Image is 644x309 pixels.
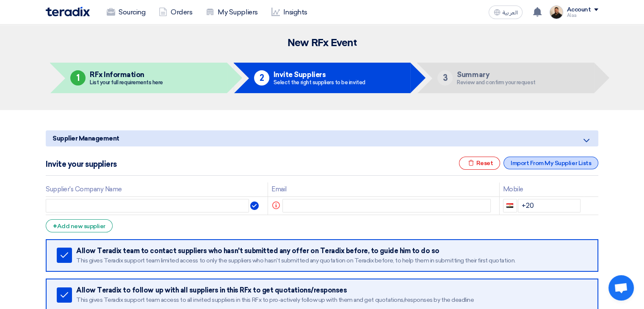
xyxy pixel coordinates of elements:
th: Supplier's Company Name [46,182,268,196]
img: Teradix logo [46,7,90,17]
span: + [53,222,57,230]
div: Allow Teradix to follow up with all suppliers in this RFx to get quotations/responses [76,286,586,295]
input: Email [282,199,491,212]
a: Orders [152,3,199,22]
div: Select the right suppliers to be invited [274,80,365,85]
a: Sourcing [100,3,152,22]
img: MAA_1717931611039.JPG [550,6,563,19]
div: Alaa [567,13,598,18]
div: Import From My Supplier Lists [503,157,598,169]
th: Email [268,182,499,196]
h5: Invite your suppliers [46,160,117,168]
div: Open chat [608,275,634,301]
div: This gives Teradix support team access to all invited suppliers in this RFx to pro-actively follo... [76,296,586,304]
div: Allow Teradix team to contact suppliers who hasn't submitted any offer on Teradix before, to guid... [76,247,586,255]
div: Account [567,6,591,14]
div: Reset [459,157,500,170]
h5: Invite Suppliers [274,71,365,78]
div: 2 [254,70,269,86]
input: Supplier Name [46,199,249,212]
div: List your full requirements here [90,80,163,85]
h5: Supplier Management [46,130,598,146]
div: Review and confirm your request [457,80,535,85]
th: Mobile [499,182,584,196]
h5: Summary [457,71,535,78]
button: العربية [489,6,522,19]
a: My Suppliers [199,3,264,22]
div: This gives Teradix support team limited access to only the suppliers who hasn't submitted any quo... [76,257,586,265]
h2: New RFx Event [46,37,598,49]
div: 1 [70,70,86,86]
div: Add new supplier [46,219,113,232]
h5: RFx Information [90,71,163,78]
span: العربية [502,10,517,16]
div: 3 [437,70,453,86]
a: Insights [265,3,314,22]
img: Verified Account [250,201,259,210]
input: Enter phone number [518,199,581,212]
